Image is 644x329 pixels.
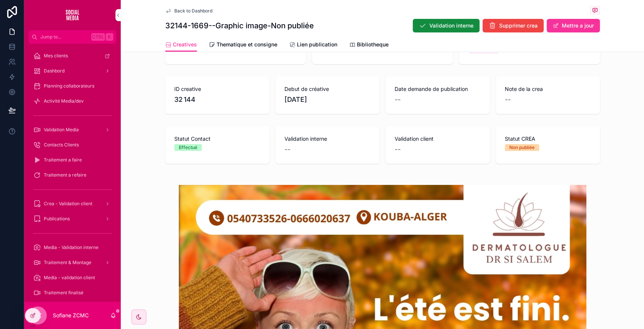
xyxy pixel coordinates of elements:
[289,38,337,53] a: Lien publication
[29,30,116,44] button: Jump to...CtrlK
[44,53,68,59] span: Mes clients
[179,144,197,151] div: Effectué
[349,38,389,53] a: Bibliotheque
[395,94,401,105] span: --
[53,312,89,319] p: Sofiane ZCMC
[429,22,473,29] span: Validation interne
[284,85,370,93] span: Debut de créative
[29,256,116,269] a: Traitement & Montage
[357,41,389,48] span: Bibliotheque
[174,94,260,105] span: 32 144
[44,157,82,163] span: Traitement a faire
[413,19,480,32] button: Validation interne
[173,41,197,48] span: Creatives
[297,41,337,48] span: Lien publication
[44,216,70,222] span: Publications
[505,85,591,93] span: Note de la crea
[40,34,88,40] span: Jump to...
[106,34,112,40] span: K
[29,212,116,226] a: Publications
[29,79,116,93] a: Planning collaborateurs
[29,64,116,78] a: Dashbord
[29,123,116,137] a: Validation Media
[505,94,511,105] span: --
[174,8,212,14] span: Back to Dashbord
[44,244,98,251] span: Media - Validation interne
[165,38,197,52] a: Creatives
[483,19,544,32] button: Supprimer crea
[165,20,314,31] h1: 32144-1669--Graphic image-Non publiée
[29,241,116,254] a: Media - Validation interne
[29,168,116,182] a: Traitement a refaire
[60,9,85,21] img: App logo
[91,33,105,41] span: Ctrl
[395,144,401,155] span: --
[284,144,290,155] span: --
[44,275,95,281] span: Media - validation client
[505,135,591,143] span: Statut CREA
[29,138,116,152] a: Contacts Clients
[29,49,116,63] a: Mes clients
[44,127,79,133] span: Validation Media
[209,38,277,53] a: Thematique et consigne
[284,94,370,105] span: [DATE]
[174,85,260,93] span: ID creative
[217,41,277,48] span: Thematique et consigne
[44,201,92,207] span: Crea - Validation client
[44,260,91,266] span: Traitement & Montage
[395,135,481,143] span: Validation client
[29,94,116,108] a: Activité Media/dev
[29,153,116,167] a: Traitement a faire
[499,22,538,29] span: Supprimer crea
[547,19,600,32] button: Mettre a jour
[29,197,116,211] a: Crea - Validation client
[44,172,86,178] span: Traitement a refaire
[44,68,65,74] span: Dashbord
[44,98,84,104] span: Activité Media/dev
[24,44,121,302] div: scrollable content
[44,290,83,296] span: Traitement finalisé
[395,85,481,93] span: Date demande de publication
[44,142,79,148] span: Contacts Clients
[165,8,212,14] a: Back to Dashbord
[284,135,370,143] span: Validation interne
[44,83,94,89] span: Planning collaborateurs
[174,135,260,143] span: Statut Contact
[509,144,535,151] div: Non publiée
[29,271,116,284] a: Media - validation client
[29,286,116,300] a: Traitement finalisé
